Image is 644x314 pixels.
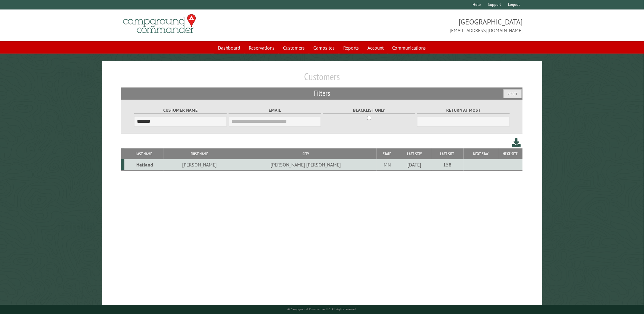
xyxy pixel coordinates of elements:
[279,42,308,54] a: Customers
[288,307,357,311] small: © Campground Commander LLC. All rights reserved.
[364,42,387,54] a: Account
[388,42,430,54] a: Communications
[164,148,235,159] th: First Name
[124,159,164,170] td: Hatland
[214,42,244,54] a: Dashboard
[504,89,522,98] button: Reset
[229,107,321,114] label: Email
[498,148,523,159] th: Next Site
[377,159,398,170] td: MN
[121,88,523,99] h2: Filters
[164,159,235,170] td: [PERSON_NAME]
[340,42,362,54] a: Reports
[121,12,198,36] img: Campground Commander
[310,42,338,54] a: Campsites
[134,107,226,114] label: Customer Name
[431,159,464,170] td: 158
[417,107,510,114] label: Return at most
[512,137,521,148] a: Download this customer list (.csv)
[124,148,164,159] th: Last Name
[323,107,415,114] label: Blacklist only
[245,42,278,54] a: Reservations
[398,148,431,159] th: Last Stay
[464,148,498,159] th: Next Stay
[235,148,377,159] th: City
[235,159,377,170] td: [PERSON_NAME] [PERSON_NAME]
[399,162,430,168] div: [DATE]
[377,148,398,159] th: State
[121,71,523,88] h1: Customers
[431,148,464,159] th: Last Site
[322,17,523,34] span: [GEOGRAPHIC_DATA] [EMAIL_ADDRESS][DOMAIN_NAME]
